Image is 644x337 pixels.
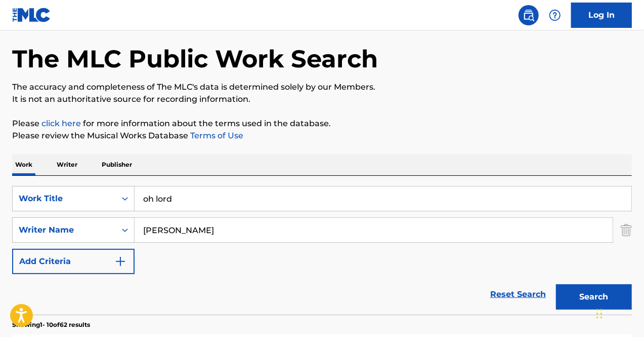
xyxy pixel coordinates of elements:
[519,5,539,25] a: Public Search
[19,193,110,205] div: Work Title
[12,44,378,74] h1: The MLC Public Work Search
[596,298,603,329] div: Drag
[621,217,632,243] img: Delete Criterion
[485,283,551,306] a: Reset Search
[188,131,243,140] a: Terms of Use
[41,119,81,128] a: click here
[556,284,632,310] button: Search
[12,81,632,93] p: The accuracy and completeness of The MLC's data is determined solely by our Members.
[593,288,644,337] iframe: Chat Widget
[549,9,561,21] img: help
[12,154,35,175] p: Work
[54,154,80,175] p: Writer
[523,9,535,21] img: search
[12,186,632,315] form: Search Form
[12,8,51,22] img: MLC Logo
[12,320,90,329] p: Showing 1 - 10 of 62 results
[545,5,565,25] div: Help
[114,255,126,268] img: 9d2ae6d4665cec9f34b9.svg
[99,154,135,175] p: Publisher
[12,249,135,274] button: Add Criteria
[12,118,632,130] p: Please for more information about the terms used in the database.
[12,130,632,142] p: Please review the Musical Works Database
[571,3,632,28] a: Log In
[19,224,110,236] div: Writer Name
[12,93,632,105] p: It is not an authoritative source for recording information.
